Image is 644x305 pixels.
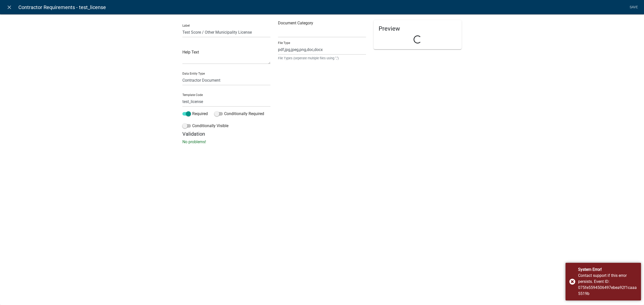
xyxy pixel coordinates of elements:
[182,139,462,145] p: No problems!
[278,21,313,25] label: Document Category
[379,25,457,32] h5: Preview
[18,2,106,12] span: Contractor Requirements - test_license
[214,111,264,117] label: Conditionally Required
[182,131,462,137] h5: Validation
[182,123,228,129] label: Conditionally Visible
[578,267,637,273] div: System Error!
[278,56,366,61] small: File Types (seperate multiple files using ",")
[578,273,637,297] div: Contact support if this error persists. Event ID: 075fe5594506497ebea92f1caaa5519b
[6,4,12,10] i: close
[182,111,208,117] label: Required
